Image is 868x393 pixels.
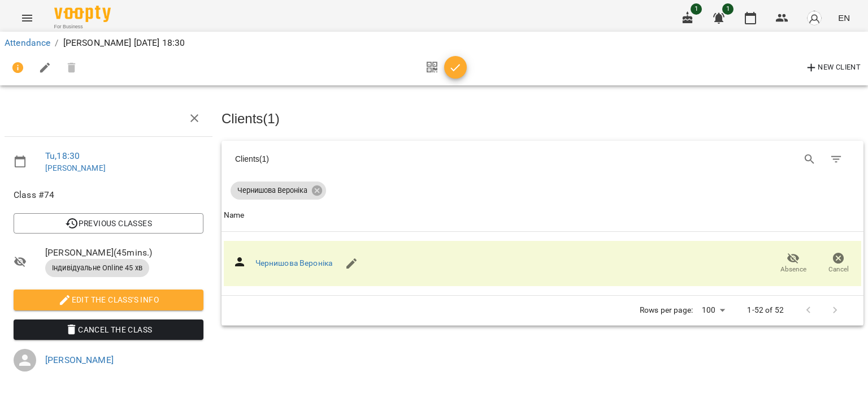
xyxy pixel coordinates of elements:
span: EN [838,12,850,24]
div: 100 [697,302,729,318]
div: Sort [224,209,245,222]
button: Filter [823,146,850,173]
span: Чернишова Вероніка [231,185,314,196]
p: Rows per page: [640,305,693,316]
button: Edit the class's Info [14,290,203,310]
span: For Business [54,23,111,31]
a: Чернишова Вероніка [255,258,333,267]
span: Cancel the class [23,323,194,336]
a: Tu , 18:30 [45,150,80,161]
span: New Client [805,61,861,75]
div: Table Toolbar [222,141,863,177]
p: 1-52 of 52 [747,305,783,316]
span: Індивідуальне Online 45 хв [45,263,149,273]
span: Name [224,209,861,222]
nav: breadcrumb [5,36,863,50]
span: Absence [780,265,806,274]
div: Name [224,209,245,222]
button: New Client [802,59,863,77]
span: Class #74 [14,188,203,202]
span: Previous Classes [23,217,194,230]
span: [PERSON_NAME] ( 45 mins. ) [45,246,203,260]
a: [PERSON_NAME] [45,355,114,365]
span: Cancel [828,265,849,274]
button: Cancel the class [14,319,203,340]
span: 1 [722,3,734,15]
a: [PERSON_NAME] [45,163,106,172]
li: / [55,36,58,50]
button: Menu [14,5,41,32]
p: [PERSON_NAME] [DATE] 18:30 [63,36,185,50]
button: Search [796,146,823,173]
button: Cancel [816,248,861,279]
h3: Clients ( 1 ) [222,111,863,126]
img: avatar_s.png [806,10,822,26]
button: Absence [771,248,816,279]
button: EN [834,7,854,28]
div: Чернишова Вероніка [231,182,326,200]
button: Previous Classes [14,213,203,234]
img: Voopty Logo [54,6,111,22]
span: 1 [691,3,702,15]
a: Attendance [5,37,50,48]
span: Edit the class's Info [23,293,194,306]
div: Clients ( 1 ) [235,153,532,165]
